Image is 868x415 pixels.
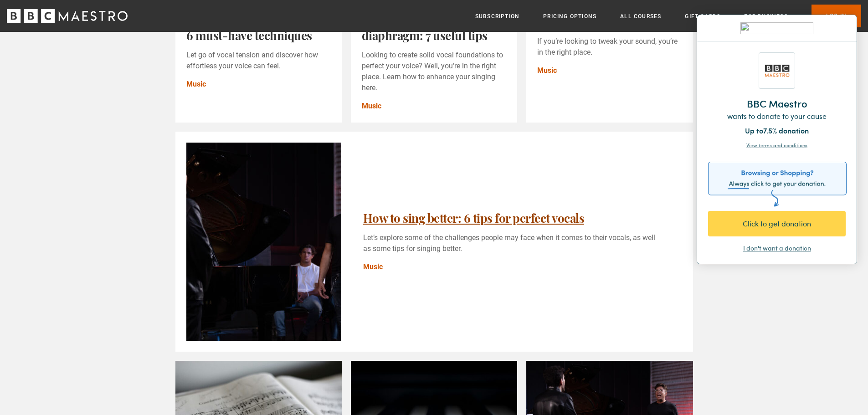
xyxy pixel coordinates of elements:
[620,12,661,21] a: All Courses
[685,12,720,21] a: Gift Cards
[7,9,128,23] svg: BBC Maestro
[362,101,381,112] a: Music
[475,12,519,21] a: Subscription
[186,14,328,43] a: How to sing without strain: 6 must-have techniques
[363,261,383,272] a: Music
[186,79,206,90] a: Music
[543,12,596,21] a: Pricing Options
[475,5,861,27] nav: Primary
[744,12,787,21] a: For business
[537,65,557,76] a: Music
[362,14,488,43] a: How to sing from your diaphragm: 7 useful tips
[812,5,861,27] a: Log In
[363,210,585,226] a: How to sing better: 6 tips for perfect vocals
